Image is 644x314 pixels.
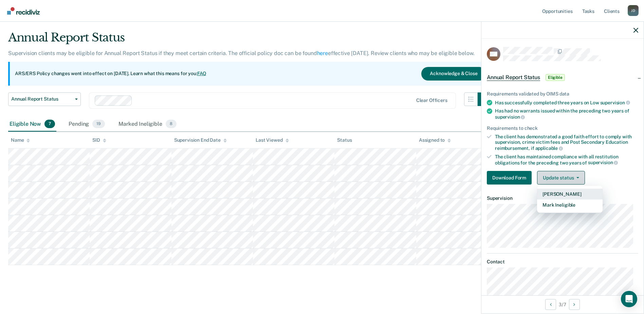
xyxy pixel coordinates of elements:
[419,137,451,143] div: Assigned to
[495,114,525,120] span: supervision
[416,98,447,103] div: Clear officers
[545,299,556,310] button: Previous Opportunity
[495,134,638,151] div: The client has demonstrated a good faith effort to comply with supervision, crime victim fees and...
[487,195,638,201] dt: Supervision
[487,74,540,81] span: Annual Report Status
[481,295,644,313] div: 3 / 7
[15,70,206,77] p: ARS/ERS Policy changes went into effect on [DATE]. Learn what this means for you:
[495,100,638,106] div: Has successfully completed three years on Low
[11,137,30,143] div: Name
[8,50,474,56] p: Supervision clients may be eligible for Annual Report Status if they meet certain criteria. The o...
[117,117,178,132] div: Marked Ineligible
[487,171,532,185] button: Download Form
[537,171,585,185] button: Update status
[600,100,630,105] span: supervision
[197,71,207,76] a: FAQ
[569,299,580,310] button: Next Opportunity
[537,189,603,199] button: [PERSON_NAME]
[92,137,106,143] div: SID
[421,67,486,81] button: Acknowledge & Close
[337,137,352,143] div: Status
[628,5,639,16] div: J D
[7,7,40,15] img: Recidiviz
[537,199,603,210] button: Mark Ineligible
[174,137,227,143] div: Supervision End Date
[67,117,106,132] div: Pending
[535,145,563,151] span: applicable
[621,291,637,307] div: Open Intercom Messenger
[487,259,638,265] dt: Contact
[495,108,638,120] div: Has had no warrants issued within the preceding two years of
[8,117,56,132] div: Eligible Now
[487,171,534,185] a: Navigate to form link
[628,5,639,16] button: Profile dropdown button
[8,31,491,50] div: Annual Report Status
[256,137,289,143] div: Last Viewed
[481,67,644,88] div: Annual Report StatusEligible
[487,125,638,131] div: Requirements to check
[588,160,618,165] span: supervision
[44,120,55,128] span: 7
[317,50,328,56] a: here
[166,120,177,128] span: 8
[546,74,565,81] span: Eligible
[495,154,638,165] div: The client has maintained compliance with all restitution obligations for the preceding two years of
[487,91,638,97] div: Requirements validated by OIMS data
[11,96,72,102] span: Annual Report Status
[92,120,105,128] span: 19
